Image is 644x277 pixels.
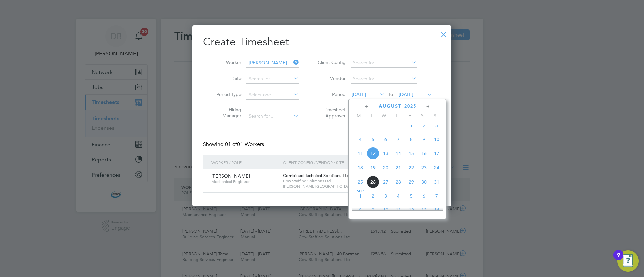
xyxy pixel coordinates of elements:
span: 6 [379,133,392,146]
span: [PERSON_NAME][GEOGRAPHIC_DATA] [283,184,387,189]
span: F [403,113,416,119]
span: 22 [405,161,418,174]
input: Search for... [246,112,299,121]
span: 24 [430,161,443,174]
span: M [352,113,365,119]
span: 2025 [404,103,416,109]
span: T [390,113,403,119]
label: Hiring Manager [211,107,241,119]
span: 5 [367,133,379,146]
span: 01 of [225,141,237,148]
span: 3 [430,119,443,132]
input: Search for... [246,74,299,84]
div: Showing [203,141,265,148]
span: 31 [430,176,443,188]
span: 10 [379,204,392,216]
span: To [386,90,395,99]
label: Period Type [211,91,241,97]
span: 6 [418,190,430,202]
span: 01 Workers [225,141,264,148]
span: 2 [367,190,379,202]
span: 20 [379,161,392,174]
span: [DATE] [399,91,413,97]
span: S [416,113,429,119]
span: 8 [405,133,418,146]
span: W [378,113,390,119]
span: Cbw Staffing Solutions Ltd [283,178,387,184]
span: T [365,113,378,119]
span: 19 [367,161,379,174]
span: [PERSON_NAME] [211,173,250,179]
span: 4 [392,190,405,202]
span: 28 [392,176,405,188]
span: 9 [418,133,430,146]
span: August [379,103,402,109]
span: 3 [379,190,392,202]
span: 13 [418,204,430,216]
span: 11 [392,204,405,216]
input: Search for... [246,58,299,68]
span: 7 [392,133,405,146]
span: 11 [354,147,367,160]
span: Sep [354,190,367,193]
span: 18 [354,161,367,174]
input: Select one [246,90,299,100]
button: Open Resource Center, 9 new notifications [617,250,639,272]
span: 7 [430,190,443,202]
span: 27 [379,176,392,188]
span: [DATE] [352,91,366,97]
label: Period [316,91,346,97]
input: Search for... [351,58,417,68]
span: 12 [405,204,418,216]
label: Timesheet Approver [316,107,346,119]
label: Site [211,75,241,81]
div: 9 [617,255,620,264]
span: 2 [418,119,430,132]
span: 9 [367,204,379,216]
span: Mechanical Engineer [211,179,278,184]
span: 29 [405,176,418,188]
div: Client Config / Vendor / Site [281,155,389,170]
h2: Create Timesheet [203,35,441,49]
span: 1 [405,119,418,132]
span: 30 [418,176,430,188]
div: Worker / Role [210,155,281,170]
label: Client Config [316,59,346,65]
span: 10 [430,133,443,146]
span: 16 [418,147,430,160]
label: Vendor [316,75,346,81]
span: 14 [430,204,443,216]
span: 26 [367,176,379,188]
span: 23 [418,161,430,174]
span: 15 [405,147,418,160]
span: S [429,113,441,119]
span: 17 [430,147,443,160]
span: 5 [405,190,418,202]
input: Search for... [351,74,417,84]
span: 1 [354,190,367,202]
span: 25 [354,176,367,188]
span: 4 [354,133,367,146]
span: 14 [392,147,405,160]
span: 13 [379,147,392,160]
span: 12 [367,147,379,160]
span: 8 [354,204,367,216]
span: Combined Technical Solutions Ltd [283,172,350,178]
label: Worker [211,59,241,65]
span: 21 [392,161,405,174]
